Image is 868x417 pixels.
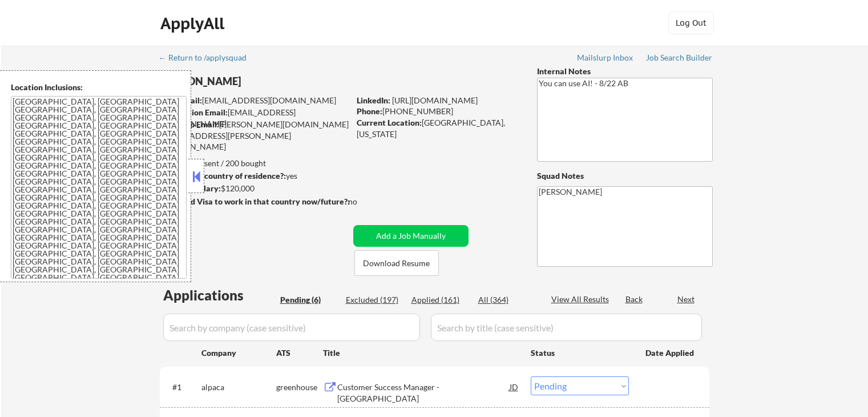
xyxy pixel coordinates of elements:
div: greenhouse [276,382,323,393]
div: yes [159,170,346,182]
div: [PERSON_NAME][DOMAIN_NAME][EMAIL_ADDRESS][PERSON_NAME][DOMAIN_NAME] [160,119,349,153]
div: [GEOGRAPHIC_DATA], [US_STATE] [357,117,518,139]
div: Applications [163,288,276,302]
div: Applied (161) [411,294,469,306]
div: Date Applied [645,347,696,359]
strong: Phone: [357,106,382,116]
button: Download Resume [354,250,439,276]
div: #1 [172,382,192,393]
div: View All Results [551,294,612,305]
div: ← Return to /applysquad [159,54,257,62]
div: ATS [276,347,323,359]
div: no [348,196,381,207]
a: ← Return to /applysquad [159,53,257,65]
div: [PHONE_NUMBER] [357,106,518,117]
div: Internal Notes [537,66,713,77]
div: Excluded (197) [346,294,403,306]
div: [EMAIL_ADDRESS][DOMAIN_NAME] [160,107,349,129]
div: Pending (6) [280,294,337,306]
div: [PERSON_NAME] [160,74,394,89]
input: Search by title (case sensitive) [431,314,702,341]
div: Job Search Builder [646,54,713,62]
div: Company [201,347,276,359]
div: Title [323,347,520,359]
div: JD [508,376,520,397]
div: Squad Notes [537,170,713,182]
strong: Can work in country of residence?: [159,171,286,181]
div: Mailslurp Inbox [577,54,634,62]
input: Search by company (case sensitive) [163,314,420,341]
a: Job Search Builder [646,53,713,65]
div: ApplyAll [160,14,228,33]
div: [EMAIL_ADDRESS][DOMAIN_NAME] [160,95,349,106]
div: $120,000 [159,183,349,194]
button: Add a Job Manually [353,225,469,247]
strong: Current Location: [357,118,422,127]
div: All (364) [478,294,535,306]
div: Customer Success Manager - [GEOGRAPHIC_DATA] [337,382,510,404]
strong: Will need Visa to work in that country now/future?: [160,197,350,206]
a: Mailslurp Inbox [577,53,634,65]
div: Back [625,294,644,305]
div: alpaca [201,382,276,393]
button: Log Out [668,11,714,34]
a: [URL][DOMAIN_NAME] [392,95,478,105]
div: 161 sent / 200 bought [159,158,349,169]
div: Location Inclusions: [11,82,187,93]
div: Status [531,342,629,363]
div: Next [677,294,696,305]
strong: LinkedIn: [357,95,390,105]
